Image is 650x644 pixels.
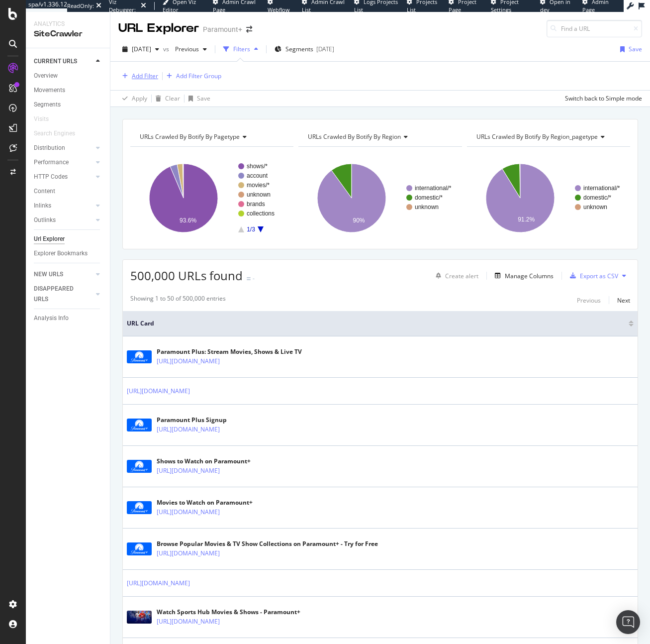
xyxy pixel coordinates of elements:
a: Url Explorer [34,234,103,244]
a: NEW URLS [34,269,93,280]
div: Explorer Bookmarks [34,248,88,259]
text: shows/* [247,163,268,170]
div: CURRENT URLS [34,56,77,67]
div: Switch back to Simple mode [565,94,642,103]
img: main image [127,542,152,555]
button: Filters [219,41,262,57]
text: domestic/* [583,194,611,201]
span: URLs Crawled By Botify By region [308,132,401,141]
a: Segments [34,100,103,110]
div: Content [34,186,55,197]
img: main image [127,350,152,363]
div: URL Explorer [118,20,199,37]
text: 90% [353,217,365,224]
div: Manage Columns [505,272,554,280]
div: HTTP Codes [34,172,68,182]
h4: URLs Crawled By Botify By region_pagetype [474,129,621,145]
div: Url Explorer [34,234,65,244]
a: HTTP Codes [34,172,93,182]
img: Equal [247,277,251,280]
a: [URL][DOMAIN_NAME] [157,507,220,517]
span: URLs Crawled By Botify By region_pagetype [476,132,598,141]
span: Segments [285,45,313,53]
button: Add Filter Group [163,70,221,82]
span: URLs Crawled By Botify By pagetype [140,132,240,141]
text: unknown [415,204,439,211]
div: Add Filter [132,72,158,80]
div: Inlinks [34,201,51,211]
text: account [247,172,268,179]
span: 2025 Aug. 18th [132,45,151,53]
div: Create alert [445,272,478,280]
h4: URLs Crawled By Botify By region [306,129,453,145]
a: Movements [34,85,103,96]
text: 91.2% [518,216,535,223]
a: Search Engines [34,128,85,139]
div: Clear [165,94,180,103]
img: main image [127,460,152,473]
div: SiteCrawler [34,28,102,40]
button: Next [617,294,630,306]
text: movies/* [247,182,270,189]
button: Save [616,41,642,57]
text: domestic/* [415,194,443,201]
button: Manage Columns [491,270,554,282]
button: Segments[DATE] [271,41,338,57]
text: 1/3 [247,226,255,233]
button: Save [185,91,210,107]
svg: A chart. [467,155,630,241]
a: Visits [34,114,59,124]
button: Previous [577,294,601,306]
div: Showing 1 to 50 of 500,000 entries [130,294,226,306]
div: Outlinks [34,215,56,225]
div: Search Engines [34,128,75,139]
span: Webflow [268,6,290,13]
div: DISAPPEARED URLS [34,284,84,305]
div: Overview [34,71,58,81]
a: DISAPPEARED URLS [34,284,93,305]
text: brands [247,201,265,208]
a: [URL][DOMAIN_NAME] [157,356,220,366]
svg: A chart. [130,155,293,241]
div: Apply [132,94,147,103]
svg: A chart. [298,155,462,241]
div: Analysis Info [34,313,69,323]
div: Movements [34,85,65,96]
div: Shows to Watch on Paramount+ [157,457,263,466]
text: unknown [247,191,271,198]
div: Analytics [34,20,102,28]
h4: URLs Crawled By Botify By pagetype [138,129,284,145]
button: Export as CSV [566,268,618,284]
button: [DATE] [118,41,163,57]
div: Segments [34,100,61,110]
div: Paramount+ [203,24,242,34]
button: Switch back to Simple mode [561,91,642,107]
a: [URL][DOMAIN_NAME] [127,386,190,396]
div: Next [617,296,630,305]
text: international/* [583,185,620,192]
text: international/* [415,185,452,192]
span: Previous [171,45,199,53]
a: Inlinks [34,201,93,211]
text: unknown [583,204,607,211]
div: Export as CSV [580,272,618,280]
img: main image [127,611,152,624]
a: Content [34,186,103,197]
button: Apply [118,91,147,107]
div: Performance [34,157,69,168]
div: Browse Popular Movies & TV Show Collections on Paramount+ - Try for Free [157,539,378,548]
a: CURRENT URLS [34,56,93,67]
text: collections [247,210,275,217]
div: - [253,274,255,283]
div: Previous [577,296,601,305]
div: Save [629,45,642,53]
div: Save [197,94,210,103]
div: Paramount Plus: Stream Movies, Shows & Live TV [157,347,302,356]
a: Analysis Info [34,313,103,323]
div: [DATE] [316,45,334,53]
button: Create alert [432,268,478,284]
div: Add Filter Group [176,72,221,80]
button: Previous [171,41,211,57]
img: main image [127,501,152,514]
